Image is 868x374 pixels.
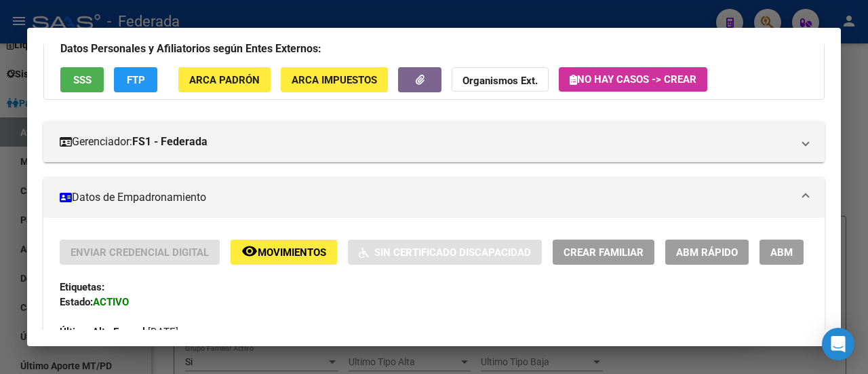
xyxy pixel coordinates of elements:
button: Enviar Credencial Digital [60,240,220,265]
strong: Última Alta Formal: [60,326,148,338]
button: SSS [60,67,104,92]
mat-icon: remove_red_eye [241,243,258,259]
button: Crear Familiar [553,240,654,265]
button: Organismos Ext. [452,67,549,92]
button: ABM [759,240,804,265]
button: Movimientos [231,240,337,265]
button: ARCA Impuestos [281,67,388,92]
span: ARCA Padrón [189,74,260,86]
span: No hay casos -> Crear [570,73,696,86]
span: Sin Certificado Discapacidad [374,246,531,259]
strong: FS1 - Federada [132,134,208,150]
span: [DATE] [60,326,178,338]
mat-panel-title: Datos de Empadronamiento [60,189,792,206]
button: Sin Certificado Discapacidad [348,240,542,265]
strong: ACTIVO [93,296,129,308]
span: FTP [127,74,145,86]
span: Crear Familiar [564,246,644,259]
strong: Organismos Ext. [462,75,538,87]
span: SSS [73,74,92,86]
button: ABM Rápido [665,240,749,265]
span: Enviar Credencial Digital [71,246,209,259]
button: FTP [114,67,157,92]
div: Open Intercom Messenger [822,328,854,360]
mat-panel-title: Gerenciador: [60,134,792,150]
span: Movimientos [258,246,326,259]
span: ABM Rápido [676,246,738,259]
span: ARCA Impuestos [292,74,377,86]
button: No hay casos -> Crear [559,67,707,92]
h3: Datos Personales y Afiliatorios según Entes Externos: [60,41,808,57]
strong: Etiquetas: [60,281,104,293]
span: ABM [770,246,793,259]
strong: Estado: [60,296,93,308]
mat-expansion-panel-header: Gerenciador:FS1 - Federada [43,121,825,162]
button: ARCA Padrón [178,67,271,92]
mat-expansion-panel-header: Datos de Empadronamiento [43,177,825,218]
